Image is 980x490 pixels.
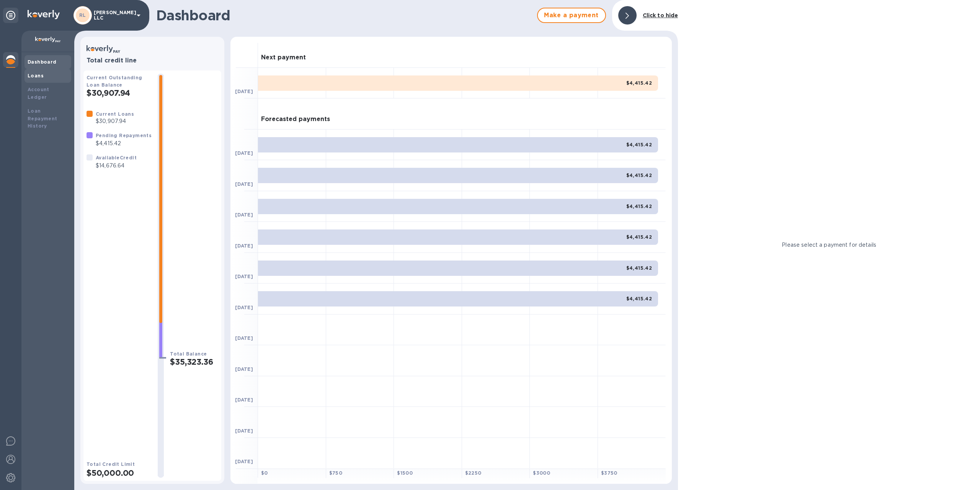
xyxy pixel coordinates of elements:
b: $4,415.42 [626,203,652,209]
p: $14,676.64 [96,162,137,170]
b: $4,415.42 [626,234,652,240]
button: Make a payment [537,8,606,23]
h2: $50,000.00 [87,468,152,478]
b: Current Outstanding Loan Balance [87,75,142,88]
b: $4,415.42 [626,142,652,147]
b: Total Credit Limit [87,461,135,467]
b: Total Balance [170,351,207,357]
b: [DATE] [235,88,253,94]
h2: $35,323.36 [170,357,218,367]
p: $4,415.42 [96,139,152,147]
b: $ 2250 [465,470,482,476]
b: [DATE] [235,243,253,249]
b: $ 3000 [533,470,550,476]
b: $ 1500 [397,470,413,476]
b: [DATE] [235,397,253,403]
h1: Dashboard [156,7,533,23]
b: Account Ledger [28,87,49,100]
h3: Next payment [261,54,306,61]
b: $ 750 [329,470,343,476]
b: Loans [28,73,44,79]
b: Loan Repayment History [28,108,57,129]
b: [DATE] [235,459,253,464]
b: Current Loans [96,111,134,117]
b: RL [79,12,86,18]
h3: Total credit line [87,57,218,64]
b: Dashboard [28,59,57,65]
div: Unpin categories [3,8,18,23]
b: [DATE] [235,212,253,218]
b: [DATE] [235,335,253,341]
b: $4,415.42 [626,80,652,86]
h3: Forecasted payments [261,116,330,123]
b: [DATE] [235,150,253,156]
b: [DATE] [235,428,253,434]
p: Please select a payment for details [782,241,876,249]
b: Click to hide [643,12,678,18]
b: $4,415.42 [626,296,652,302]
b: [DATE] [235,366,253,372]
h2: $30,907.94 [87,88,152,98]
b: Available Credit [96,155,137,161]
b: [DATE] [235,274,253,279]
b: $ 0 [261,470,268,476]
b: [DATE] [235,181,253,187]
b: $ 3750 [601,470,617,476]
img: Logo [28,10,60,19]
p: $30,907.94 [96,117,134,125]
b: $4,415.42 [626,172,652,178]
b: Pending Repayments [96,133,152,138]
p: [PERSON_NAME] LLC [94,10,132,21]
span: Make a payment [544,11,599,20]
b: [DATE] [235,305,253,310]
b: $4,415.42 [626,265,652,271]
